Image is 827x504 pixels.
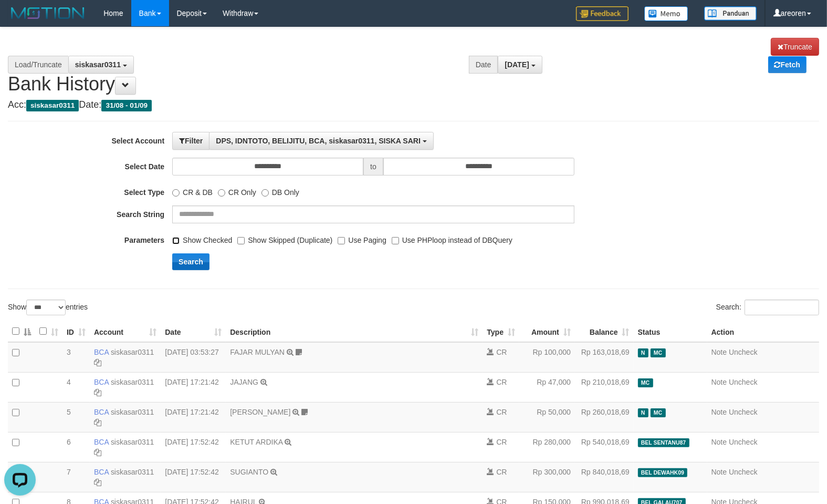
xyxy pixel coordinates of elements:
[729,468,757,476] a: Uncheck
[94,418,101,427] a: Copy siskasar0311 to clipboard
[94,378,109,386] span: BCA
[644,6,688,21] img: Button%20Memo.svg
[218,189,225,197] input: CR Only
[392,231,512,245] label: Use PHPloop instead of DBQuery
[161,462,226,492] td: [DATE] 17:52:42
[237,237,245,244] input: Show Skipped (Duplicate)
[172,189,180,197] input: CR & DB
[26,300,66,315] select: Showentries
[94,478,101,487] a: Copy siskasar0311 to clipboard
[363,158,383,176] span: to
[216,137,421,145] span: DPS, IDNTOTO, BELIJITU, BCA, siskasar0311, SISKA SARI
[26,100,79,111] span: siskasar0311
[496,408,507,416] span: CR
[496,378,507,386] span: CR
[576,6,629,21] img: Feedback.jpg
[716,300,819,315] label: Search:
[711,348,727,356] a: Note
[651,348,666,357] span: Manually Checked by: aretime
[8,56,68,74] div: Load/Truncate
[711,408,727,416] a: Note
[67,408,71,416] span: 5
[172,132,210,150] button: Filter
[35,321,62,342] th: : activate to sort column ascending
[94,348,109,356] span: BCA
[711,438,727,446] a: Note
[729,378,757,386] a: Uncheck
[209,132,433,150] button: DPS, IDNTOTO, BELIJITU, BCA, siskasar0311, SISKA SARI
[469,56,498,74] div: Date
[575,432,634,462] td: Rp 540,018,69
[67,468,71,476] span: 7
[111,438,154,446] a: siskasar0311
[94,448,101,457] a: Copy siskasar0311 to clipboard
[638,348,648,357] span: Has Note
[498,56,542,74] button: [DATE]
[8,5,88,21] img: MOTION_logo.png
[704,6,757,20] img: panduan.png
[496,438,507,446] span: CR
[711,468,727,476] a: Note
[575,402,634,432] td: Rp 260,018,69
[638,468,688,477] span: BEL DEWAHK09
[392,237,399,244] input: Use PHPloop instead of DBQuery
[67,348,71,356] span: 3
[172,231,232,245] label: Show Checked
[94,408,109,416] span: BCA
[90,321,161,342] th: Account: activate to sort column ascending
[111,408,154,416] a: siskasar0311
[519,432,575,462] td: Rp 280,000
[651,408,666,417] span: Manually Checked by: arecemara
[226,321,483,342] th: Description: activate to sort column ascending
[496,468,507,476] span: CR
[483,321,519,342] th: Type: activate to sort column ascending
[575,462,634,492] td: Rp 840,018,69
[161,372,226,402] td: [DATE] 17:21:42
[111,468,154,476] a: siskasar0311
[94,358,101,367] a: Copy siskasar0311 to clipboard
[8,100,819,110] h4: Acc: Date:
[75,60,121,69] span: siskasar0311
[519,372,575,402] td: Rp 47,000
[230,468,268,476] a: SUGIANTO
[711,378,727,386] a: Note
[707,321,819,342] th: Action
[237,231,332,245] label: Show Skipped (Duplicate)
[634,321,707,342] th: Status
[8,321,35,342] th: : activate to sort column descending
[172,183,213,198] label: CR & DB
[4,4,36,36] button: Open LiveChat chat widget
[8,300,88,315] label: Show entries
[161,321,226,342] th: Date: activate to sort column ascending
[161,402,226,432] td: [DATE] 17:21:42
[575,342,634,373] td: Rp 163,018,69
[505,60,529,69] span: [DATE]
[261,189,269,197] input: DB Only
[638,378,653,387] span: Manually Checked by: arecemara
[67,438,71,446] span: 6
[745,300,819,315] input: Search:
[771,38,819,56] a: Truncate
[111,378,154,386] a: siskasar0311
[230,378,258,386] a: JAJANG
[338,231,386,245] label: Use Paging
[638,438,689,447] span: BEL SENTANU87
[496,348,507,356] span: CR
[68,56,134,74] button: siskasar0311
[575,372,634,402] td: Rp 210,018,69
[230,348,285,356] a: FAJAR MULYAN
[230,438,282,446] a: KETUT ARDIKA
[94,388,101,397] a: Copy siskasar0311 to clipboard
[94,438,109,446] span: BCA
[111,348,154,356] a: siskasar0311
[8,38,819,95] h1: Bank History
[638,408,648,417] span: Has Note
[230,408,290,416] a: [PERSON_NAME]
[161,432,226,462] td: [DATE] 17:52:42
[519,342,575,373] td: Rp 100,000
[575,321,634,342] th: Balance: activate to sort column ascending
[218,183,256,198] label: CR Only
[172,237,180,244] input: Show Checked
[338,237,345,244] input: Use Paging
[729,408,757,416] a: Uncheck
